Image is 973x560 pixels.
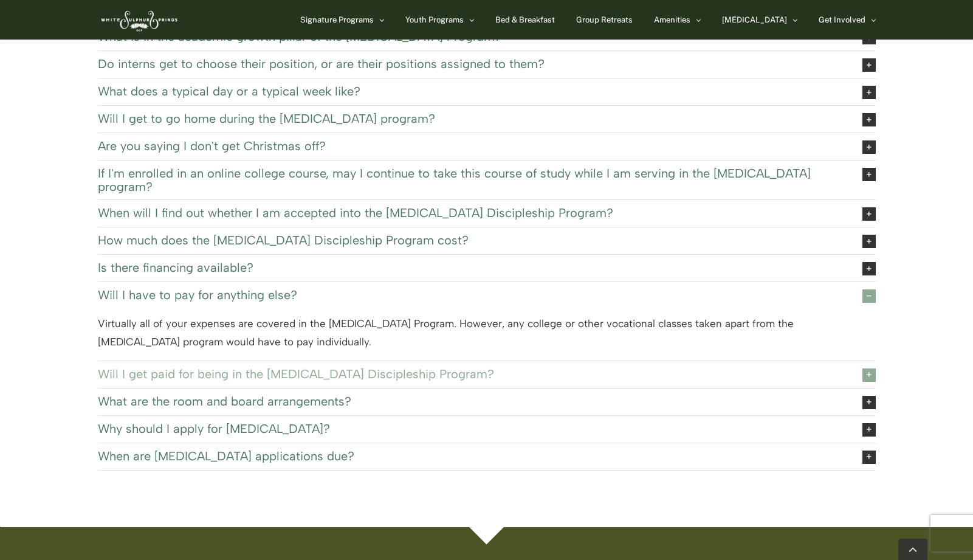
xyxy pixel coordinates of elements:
[98,309,876,361] div: Virtually all of your expenses are covered in the [MEDICAL_DATA] Program. However, any college or...
[98,161,876,199] a: If I'm enrolled in an online college course, may I continue to take this course of study while I ...
[300,16,374,24] span: Signature Programs
[98,422,844,435] span: Why should I apply for [MEDICAL_DATA]?
[98,167,844,193] span: If I'm enrolled in an online college course, may I continue to take this course of study while I ...
[819,16,865,24] span: Get Involved
[495,16,555,24] span: Bed & Breakfast
[98,51,876,78] a: Do interns get to choose their position, or are their positions assigned to them?
[98,57,844,71] span: Do interns get to choose their position, or are their positions assigned to them?
[654,16,690,24] span: Amenities
[98,282,876,309] a: Will I have to pay for anything else?
[405,16,464,24] span: Youth Programs
[98,206,844,220] span: When will I find out whether I am accepted into the [MEDICAL_DATA] Discipleship Program?
[98,395,844,408] span: What are the room and board arrangements?
[98,133,876,160] a: Are you saying I don't get Christmas off?
[98,367,844,381] span: Will I get paid for being in the [MEDICAL_DATA] Discipleship Program?
[722,16,787,24] span: [MEDICAL_DATA]
[98,261,844,274] span: Is there financing available?
[98,112,844,125] span: Will I get to go home during the [MEDICAL_DATA] program?
[98,85,844,98] span: What does a typical day or a typical week like?
[98,361,876,388] a: Will I get paid for being in the [MEDICAL_DATA] Discipleship Program?
[98,227,876,254] a: How much does the [MEDICAL_DATA] Discipleship Program cost?
[98,255,876,282] a: Is there financing available?
[98,233,844,247] span: How much does the [MEDICAL_DATA] Discipleship Program cost?
[98,139,844,153] span: Are you saying I don't get Christmas off?
[98,449,844,463] span: When are [MEDICAL_DATA] applications due?
[98,3,179,36] img: White Sulphur Springs Logo
[98,443,876,470] a: When are [MEDICAL_DATA] applications due?
[98,416,876,443] a: Why should I apply for [MEDICAL_DATA]?
[98,288,844,302] span: Will I have to pay for anything else?
[98,78,876,105] a: What does a typical day or a typical week like?
[98,200,876,227] a: When will I find out whether I am accepted into the [MEDICAL_DATA] Discipleship Program?
[98,30,844,43] span: What is in the academic growth pillar of the [MEDICAL_DATA] Program?
[576,16,633,24] span: Group Retreats
[98,389,876,415] a: What are the room and board arrangements?
[98,106,876,133] a: Will I get to go home during the [MEDICAL_DATA] program?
